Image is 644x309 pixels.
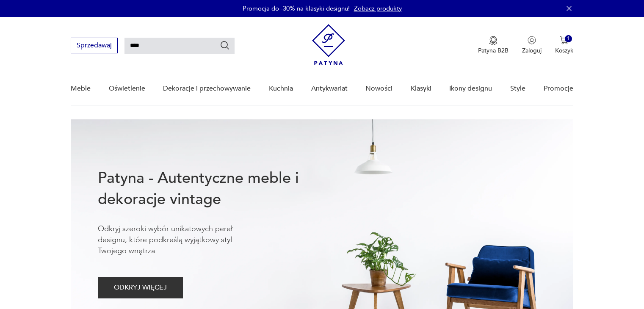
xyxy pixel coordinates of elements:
[365,72,392,105] a: Nowości
[109,72,145,105] a: Oświetlenie
[555,47,573,55] p: Koszyk
[449,72,492,105] a: Ikony designu
[220,40,230,50] button: Szukaj
[510,72,525,105] a: Style
[71,43,118,49] a: Sprzedawaj
[98,285,183,291] a: ODKRYJ WIĘCEJ
[522,47,542,55] p: Zaloguj
[565,35,572,42] div: 1
[312,24,345,65] img: Patyna - sklep z meblami i dekoracjami vintage
[560,36,568,44] img: Ikona koszyka
[98,277,183,298] button: ODKRYJ WIĘCEJ
[269,72,293,105] a: Kuchnia
[98,223,259,257] p: Odkryj szeroki wybór unikatowych pereł designu, które podkreślą wyjątkowy styl Twojego wnętrza.
[163,72,251,105] a: Dekoracje i przechowywanie
[354,4,402,13] a: Zobacz produkty
[243,4,350,13] p: Promocja do -30% na klasyki designu!
[528,36,536,44] img: Ikonka użytkownika
[522,36,542,55] button: Zaloguj
[544,72,573,105] a: Promocje
[311,72,348,105] a: Antykwariat
[98,168,326,210] h1: Patyna - Autentyczne meble i dekoracje vintage
[555,36,573,55] button: 1Koszyk
[411,72,431,105] a: Klasyki
[489,36,498,45] img: Ikona medalu
[71,38,118,53] button: Sprzedawaj
[478,47,509,55] p: Patyna B2B
[478,36,509,55] a: Ikona medaluPatyna B2B
[71,72,91,105] a: Meble
[478,36,509,55] button: Patyna B2B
